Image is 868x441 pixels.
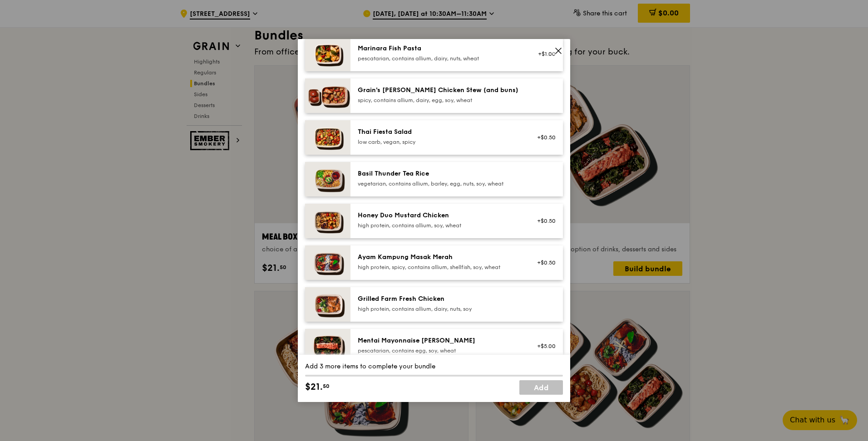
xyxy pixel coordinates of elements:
[358,347,521,354] div: pescatarian, contains egg, soy, wheat
[358,294,521,304] div: Grilled Farm Fresh Chicken
[358,222,521,229] div: high protein, contains allium, soy, wheat
[532,343,556,350] div: +$5.00
[519,380,563,395] a: Add
[305,380,323,394] span: $21.
[358,305,521,313] div: high protein, contains allium, dairy, nuts, soy
[358,264,521,271] div: high protein, spicy, contains allium, shellfish, soy, wheat
[305,78,350,113] img: daily_normal_Grains-Curry-Chicken-Stew-HORZ.jpg
[358,180,521,187] div: vegetarian, contains allium, barley, egg, nuts, soy, wheat
[305,37,350,71] img: daily_normal_Marinara_Fish_Pasta__Horizontal_.jpg
[358,55,521,62] div: pescatarian, contains allium, dairy, nuts, wheat
[305,329,350,363] img: daily_normal_Mentai-Mayonnaise-Aburi-Salmon-HORZ.jpg
[305,245,350,280] img: daily_normal_Ayam_Kampung_Masak_Merah_Horizontal_.jpg
[305,204,350,238] img: daily_normal_Honey_Duo_Mustard_Chicken__Horizontal_.jpg
[358,169,521,178] div: Basil Thunder Tea Rice
[305,162,350,196] img: daily_normal_HORZ-Basil-Thunder-Tea-Rice.jpg
[358,86,521,95] div: Grain's [PERSON_NAME] Chicken Stew (and buns)
[358,336,521,345] div: Mentai Mayonnaise [PERSON_NAME]
[323,382,330,390] span: 50
[305,120,350,155] img: daily_normal_Thai_Fiesta_Salad__Horizontal_.jpg
[532,134,556,141] div: +$0.50
[358,253,521,262] div: Ayam Kampung Masak Merah
[358,211,521,220] div: Honey Duo Mustard Chicken
[358,44,521,53] div: Marinara Fish Pasta
[532,50,556,58] div: +$1.00
[305,362,563,371] div: Add 3 more items to complete your bundle
[358,127,521,137] div: Thai Fiesta Salad
[305,287,350,322] img: daily_normal_HORZ-Grilled-Farm-Fresh-Chicken.jpg
[532,259,556,266] div: +$0.50
[358,138,521,146] div: low carb, vegan, spicy
[532,217,556,225] div: +$0.50
[358,97,521,104] div: spicy, contains allium, dairy, egg, soy, wheat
